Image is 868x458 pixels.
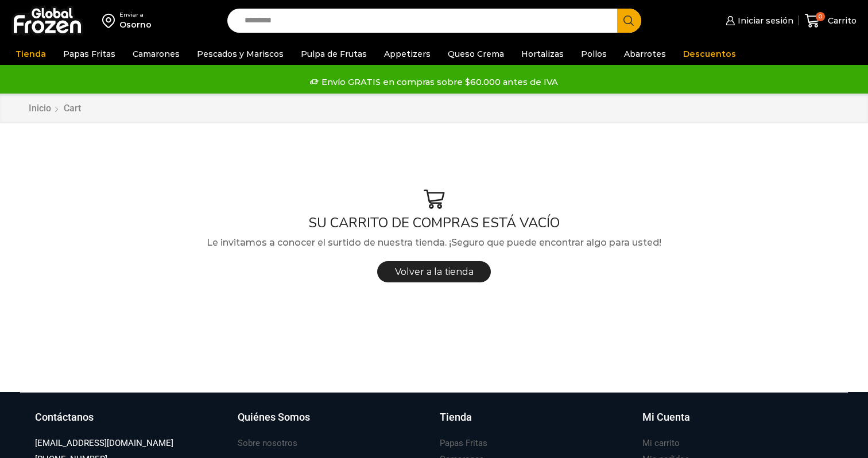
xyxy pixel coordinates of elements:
[295,43,373,65] a: Pulpa de Frutas
[238,436,297,451] a: Sobre nosotros
[440,410,472,425] h3: Tienda
[127,43,185,65] a: Camarones
[440,436,487,451] a: Papas Fritas
[377,261,491,282] a: Volver a la tienda
[238,410,310,425] h3: Quiénes Somos
[642,437,680,449] h3: Mi carrito
[35,410,94,425] h3: Contáctanos
[516,43,569,65] a: Hortalizas
[440,437,487,449] h3: Papas Fritas
[805,7,857,34] a: 0 Carrito
[395,266,474,277] span: Volver a la tienda
[617,9,641,33] button: Search button
[191,43,289,65] a: Pescados y Mariscos
[102,11,119,30] img: address-field-icon.svg
[119,19,152,30] div: Osorno
[825,15,857,26] span: Carrito
[816,12,825,21] span: 0
[10,43,52,65] a: Tienda
[28,102,52,115] a: Inicio
[642,410,834,436] a: Mi Cuenta
[119,11,152,19] div: Enviar a
[735,15,793,26] span: Iniciar sesión
[238,437,297,449] h3: Sobre nosotros
[442,43,510,65] a: Queso Crema
[64,103,81,114] span: Cart
[642,410,690,425] h3: Mi Cuenta
[20,215,848,231] h1: SU CARRITO DE COMPRAS ESTÁ VACÍO
[35,410,226,436] a: Contáctanos
[677,43,742,65] a: Descuentos
[723,9,793,32] a: Iniciar sesión
[642,436,680,451] a: Mi carrito
[35,436,173,451] a: [EMAIL_ADDRESS][DOMAIN_NAME]
[20,235,848,250] p: Le invitamos a conocer el surtido de nuestra tienda. ¡Seguro que puede encontrar algo para usted!
[378,43,436,65] a: Appetizers
[238,410,429,436] a: Quiénes Somos
[575,43,613,65] a: Pollos
[57,43,121,65] a: Papas Fritas
[618,43,672,65] a: Abarrotes
[440,410,631,436] a: Tienda
[35,437,173,449] h3: [EMAIL_ADDRESS][DOMAIN_NAME]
